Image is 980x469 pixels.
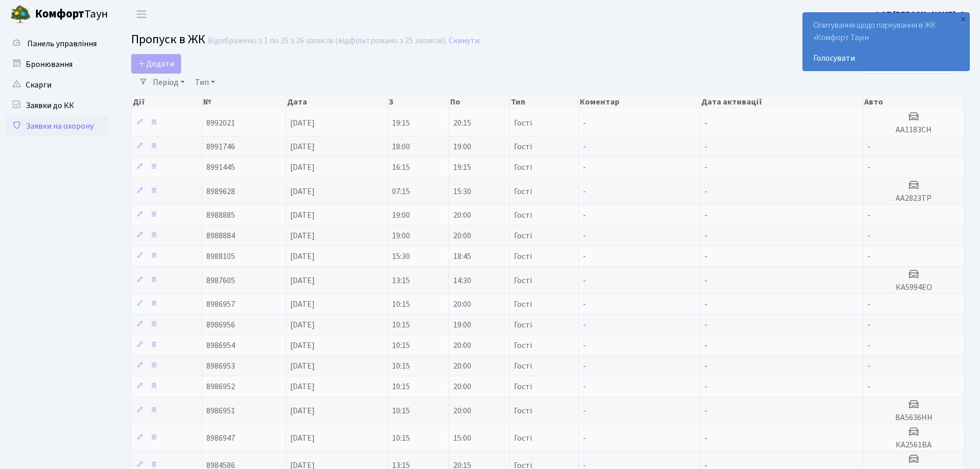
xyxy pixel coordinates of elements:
span: 20:00 [453,360,471,372]
div: Опитування щодо паркування в ЖК «Комфорт Таун» [803,13,969,71]
span: 8986957 [206,299,235,310]
span: 15:30 [392,251,410,262]
span: 8986951 [206,405,235,416]
th: Тип [510,95,579,109]
span: 15:30 [453,186,471,197]
a: Скарги [5,75,108,95]
span: [DATE] [290,117,315,129]
span: - [583,432,586,444]
span: Гості [514,383,532,391]
span: [DATE] [290,319,315,331]
span: [DATE] [290,186,315,197]
span: Гості [514,252,532,260]
h5: АА1183СН [867,125,960,135]
span: 8986947 [206,432,235,444]
span: Гості [514,232,532,240]
span: Гості [514,143,532,151]
span: - [583,299,586,310]
span: - [704,381,707,392]
div: × [958,14,968,24]
span: - [583,117,586,129]
span: Гості [514,407,532,415]
span: - [704,319,707,331]
span: 16:15 [392,162,410,173]
span: Гості [514,163,532,171]
span: 20:00 [453,210,471,221]
span: 20:00 [453,405,471,416]
span: - [704,360,707,372]
span: - [867,251,870,262]
span: Гості [514,341,532,350]
span: - [583,381,586,392]
span: Гості [514,321,532,329]
span: 20:00 [453,230,471,241]
span: 8989628 [206,186,235,197]
span: Гості [514,276,532,285]
a: Заявки до КК [5,95,108,116]
a: Заявки на охорону [5,116,108,136]
img: logo.png [10,4,31,25]
span: [DATE] [290,360,315,372]
span: 19:15 [453,162,471,173]
span: 19:00 [392,230,410,241]
span: [DATE] [290,432,315,444]
span: [DATE] [290,230,315,241]
span: [DATE] [290,141,315,152]
span: - [704,340,707,351]
span: 10:15 [392,432,410,444]
span: Гості [514,187,532,196]
span: 10:15 [392,360,410,372]
span: 8988884 [206,230,235,241]
span: 14:30 [453,275,471,286]
a: ФОП [PERSON_NAME]. О. [874,8,968,21]
span: 15:00 [453,432,471,444]
span: 20:00 [453,299,471,310]
span: - [583,340,586,351]
th: Дата [286,95,388,109]
span: [DATE] [290,251,315,262]
a: Скинути [449,36,479,46]
span: - [867,141,870,152]
a: Бронювання [5,54,108,75]
span: 10:15 [392,319,410,331]
span: 18:45 [453,251,471,262]
span: 8986952 [206,381,235,392]
a: Панель управління [5,33,108,54]
span: 8986954 [206,340,235,351]
span: 18:00 [392,141,410,152]
span: [DATE] [290,210,315,221]
span: 19:00 [392,210,410,221]
span: - [867,319,870,331]
span: Гості [514,119,532,127]
span: 19:00 [453,319,471,331]
a: Додати [131,54,181,74]
a: Голосувати [813,52,959,64]
span: - [704,275,707,286]
span: 10:15 [392,299,410,310]
span: Гості [514,211,532,219]
th: № [202,95,286,109]
span: 20:15 [453,117,471,129]
span: Гості [514,300,532,308]
span: - [704,432,707,444]
span: Гості [514,362,532,370]
span: 8986956 [206,319,235,331]
span: - [704,141,707,152]
span: 8988105 [206,251,235,262]
span: - [583,141,586,152]
h5: КА2561ВА [867,440,960,450]
span: [DATE] [290,340,315,351]
span: 8986953 [206,360,235,372]
span: - [867,299,870,310]
h5: КА5994ЕО [867,283,960,292]
button: Переключити навігацію [129,6,154,23]
b: ФОП [PERSON_NAME]. О. [874,9,968,20]
span: 8992021 [206,117,235,129]
span: - [583,405,586,416]
h5: АА2823ТР [867,194,960,203]
th: Авто [863,95,965,109]
span: 8991746 [206,141,235,152]
span: - [583,230,586,241]
span: - [867,162,870,173]
b: Комфорт [35,6,84,22]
